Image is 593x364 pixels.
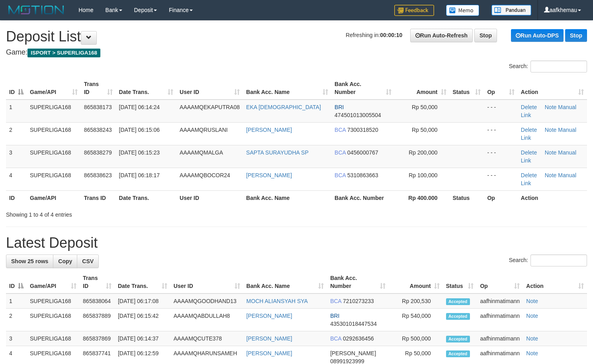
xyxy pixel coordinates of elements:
a: CSV [77,254,99,268]
th: Amount: activate to sort column ascending [395,77,449,100]
th: ID: activate to sort column descending [6,77,27,100]
td: - - - [484,145,517,168]
span: Rp 50,000 [412,104,438,110]
th: Op: activate to sort column ascending [484,77,517,100]
th: Game/API [27,190,81,205]
span: Copy 435301018447534 to clipboard [330,321,377,327]
td: AAAAMQCUTE378 [170,331,243,346]
th: Trans ID [81,190,116,205]
span: BCA [335,149,346,156]
a: Manual Link [521,104,576,118]
th: Date Trans.: activate to sort column ascending [115,271,170,294]
td: 1 [6,100,27,123]
td: SUPERLIGA168 [27,145,81,168]
a: Note [526,313,538,319]
a: Note [526,335,538,342]
th: Bank Acc. Number: activate to sort column ascending [331,77,395,100]
a: [PERSON_NAME] [246,127,292,133]
td: Rp 540,000 [389,309,443,331]
td: 3 [6,145,27,168]
td: AAAAMQABDULLAH8 [170,309,243,331]
span: BRI [330,313,339,319]
span: Copy 7300318520 to clipboard [347,127,378,133]
span: Accepted [446,313,470,320]
th: Amount: activate to sort column ascending [389,271,443,294]
span: Copy [58,258,72,264]
a: Note [545,104,557,110]
a: Note [526,298,538,304]
label: Search: [509,61,587,72]
th: Bank Acc. Name: activate to sort column ascending [243,271,327,294]
a: Show 25 rows [6,254,53,268]
span: BCA [330,335,341,342]
td: [DATE] 06:17:08 [115,294,170,309]
a: Run Auto-DPS [511,29,564,42]
td: 1 [6,294,27,309]
th: Game/API: activate to sort column ascending [27,77,81,100]
span: CSV [82,258,94,264]
th: User ID: activate to sort column ascending [170,271,243,294]
span: Copy 0456000767 to clipboard [347,149,378,156]
th: User ID [176,190,243,205]
td: SUPERLIGA168 [27,331,80,346]
span: Rp 200,000 [409,149,437,156]
td: [DATE] 06:14:37 [115,331,170,346]
span: 865838279 [84,149,112,156]
img: panduan.png [491,5,531,16]
a: [PERSON_NAME] [247,350,292,356]
span: Copy 0292636456 to clipboard [343,335,374,342]
td: Rp 200,530 [389,294,443,309]
h1: Latest Deposit [6,235,587,251]
span: Accepted [446,336,470,342]
td: 865837869 [80,331,115,346]
th: Bank Acc. Name: activate to sort column ascending [243,77,331,100]
div: Showing 1 to 4 of 4 entries [6,207,241,219]
a: Stop [474,29,497,42]
td: SUPERLIGA168 [27,168,81,190]
a: Delete [521,104,537,110]
span: AAAAMQEKAPUTRA08 [180,104,240,110]
span: Show 25 rows [11,258,48,264]
span: 865838623 [84,172,112,178]
td: SUPERLIGA168 [27,294,80,309]
span: Refreshing in: [346,32,402,38]
span: BCA [330,298,341,304]
span: [DATE] 06:15:23 [119,149,160,156]
td: SUPERLIGA168 [27,309,80,331]
span: AAAAMQMALGA [180,149,223,156]
td: Rp 500,000 [389,331,443,346]
a: Note [545,127,557,133]
span: BRI [335,104,344,110]
span: BCA [335,127,346,133]
td: SUPERLIGA168 [27,122,81,145]
h1: Deposit List [6,29,587,45]
th: Trans ID: activate to sort column ascending [80,271,115,294]
th: Trans ID: activate to sort column ascending [81,77,116,100]
td: 3 [6,331,27,346]
td: aafhinmatimann [477,294,523,309]
a: Copy [53,254,77,268]
th: Action: activate to sort column ascending [518,77,587,100]
th: ID [6,190,27,205]
td: - - - [484,122,517,145]
th: ID: activate to sort column descending [6,271,27,294]
td: SUPERLIGA168 [27,100,81,123]
th: User ID: activate to sort column ascending [176,77,243,100]
img: Button%20Memo.svg [446,5,479,16]
a: Delete [521,127,537,133]
th: Status: activate to sort column ascending [450,77,484,100]
a: Note [545,172,557,178]
span: [PERSON_NAME] [330,350,376,356]
span: Copy 5310863663 to clipboard [347,172,378,178]
td: - - - [484,100,517,123]
a: Stop [565,29,587,42]
h4: Game: [6,49,587,57]
td: 2 [6,122,27,145]
td: 4 [6,168,27,190]
th: Status: activate to sort column ascending [443,271,477,294]
th: Status [450,190,484,205]
span: [DATE] 06:18:17 [119,172,160,178]
th: Bank Acc. Number: activate to sort column ascending [327,271,389,294]
th: Op [484,190,517,205]
a: Manual Link [521,127,576,141]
